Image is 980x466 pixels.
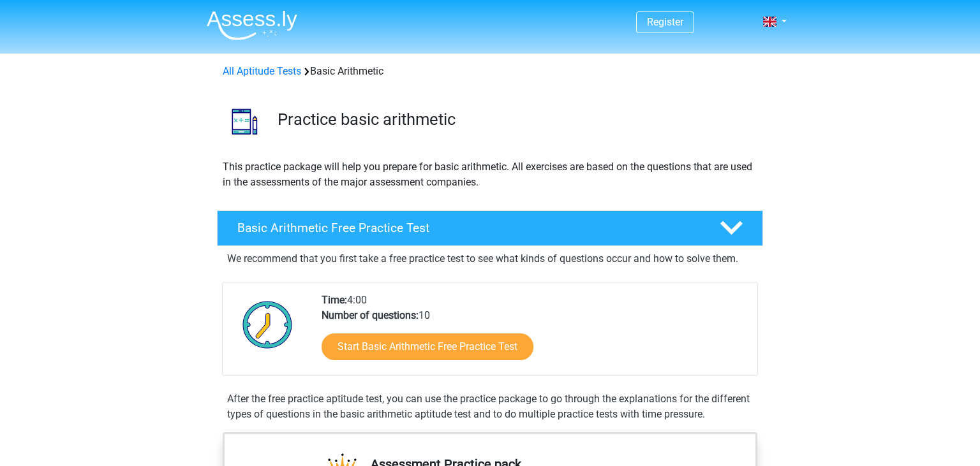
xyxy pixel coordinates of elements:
img: basic arithmetic [218,94,272,149]
p: We recommend that you first take a free practice test to see what kinds of questions occur and ho... [227,251,753,266]
h4: Basic Arithmetic Free Practice Test [237,221,699,235]
img: Assessly [207,10,297,40]
h3: Practice basic arithmetic [278,110,753,129]
div: Basic Arithmetic [218,64,762,79]
a: All Aptitude Tests [223,65,301,77]
p: This practice package will help you prepare for basic arithmetic. All exercises are based on the ... [223,159,757,190]
a: Register [647,16,683,28]
div: 4:00 10 [312,293,757,375]
b: Number of questions: [322,309,419,321]
a: Basic Arithmetic Free Practice Test [212,210,768,246]
a: Start Basic Arithmetic Free Practice Test [322,333,533,360]
b: Time: [322,294,347,306]
div: After the free practice aptitude test, you can use the practice package to go through the explana... [222,391,758,422]
img: Clock [235,293,300,356]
